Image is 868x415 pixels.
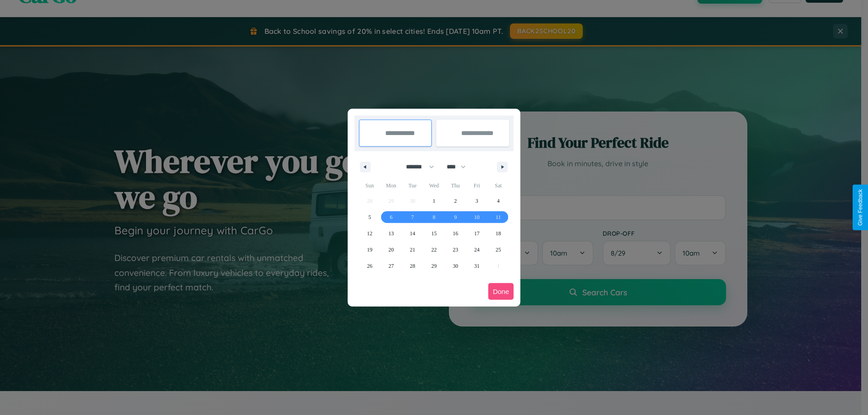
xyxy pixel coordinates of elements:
[390,209,392,225] span: 6
[359,178,380,193] span: Sun
[445,178,466,193] span: Thu
[423,178,444,193] span: Wed
[445,209,466,225] button: 9
[423,209,444,225] button: 8
[433,209,435,225] span: 8
[466,258,487,274] button: 31
[454,209,457,225] span: 9
[402,258,423,274] button: 28
[466,193,487,209] button: 3
[497,193,500,209] span: 4
[359,242,380,258] button: 19
[380,258,401,274] button: 27
[359,258,380,274] button: 26
[488,242,509,258] button: 25
[380,242,401,258] button: 20
[466,242,487,258] button: 24
[453,225,458,242] span: 16
[411,209,414,225] span: 7
[410,242,415,258] span: 21
[388,258,394,274] span: 27
[474,258,480,274] span: 31
[423,242,444,258] button: 22
[388,242,394,258] span: 20
[367,225,373,242] span: 12
[857,189,863,226] div: Give Feedback
[402,178,423,193] span: Tue
[445,258,466,274] button: 30
[433,193,435,209] span: 1
[488,225,509,242] button: 18
[445,242,466,258] button: 23
[474,209,480,225] span: 10
[410,225,415,242] span: 14
[488,283,514,300] button: Done
[488,193,509,209] button: 4
[454,193,457,209] span: 2
[410,258,415,274] span: 28
[423,225,444,242] button: 15
[402,242,423,258] button: 21
[488,178,509,193] span: Sat
[380,209,401,225] button: 6
[466,209,487,225] button: 10
[445,225,466,242] button: 16
[474,225,480,242] span: 17
[445,193,466,209] button: 2
[380,225,401,242] button: 13
[453,242,458,258] span: 23
[423,258,444,274] button: 29
[495,209,501,225] span: 11
[367,258,373,274] span: 26
[388,225,394,242] span: 13
[466,225,487,242] button: 17
[474,242,480,258] span: 24
[466,178,487,193] span: Fri
[495,242,501,258] span: 25
[488,209,509,225] button: 11
[495,225,501,242] span: 18
[367,242,373,258] span: 19
[368,209,371,225] span: 5
[431,258,437,274] span: 29
[359,225,380,242] button: 12
[476,193,478,209] span: 3
[380,178,401,193] span: Mon
[431,242,437,258] span: 22
[402,209,423,225] button: 7
[359,209,380,225] button: 5
[423,193,444,209] button: 1
[431,225,437,242] span: 15
[453,258,458,274] span: 30
[402,225,423,242] button: 14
